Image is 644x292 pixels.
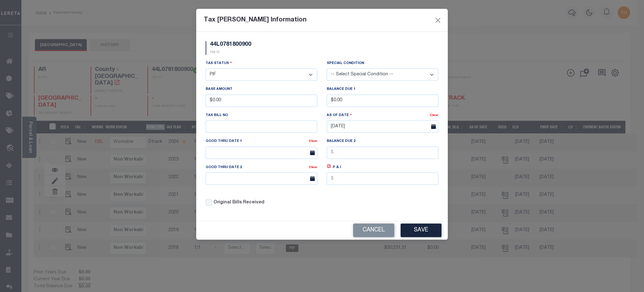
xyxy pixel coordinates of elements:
[327,139,355,144] label: Balance Due 2
[430,114,438,117] a: Clear
[333,165,341,170] label: P & I
[206,113,228,118] label: Tax Bill No
[206,87,232,92] label: Base Amount
[206,95,317,107] input: $
[327,95,438,107] input: $
[206,60,232,66] label: Tax Status
[353,224,394,237] button: Cancel
[309,140,317,143] a: Clear
[309,166,317,169] a: Clear
[210,50,251,55] p: TAX ID
[327,87,355,92] label: Balance Due 1
[327,147,438,159] input: $
[401,224,441,237] button: Save
[327,112,352,118] label: As Of Date
[210,41,251,48] h5: 44L0781800900
[214,199,264,206] label: Original Bills Received
[206,139,243,144] label: Good Thru Date 1
[327,172,438,185] input: $
[327,61,364,66] label: Special Condition
[206,165,243,170] label: Good Thru Date 2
